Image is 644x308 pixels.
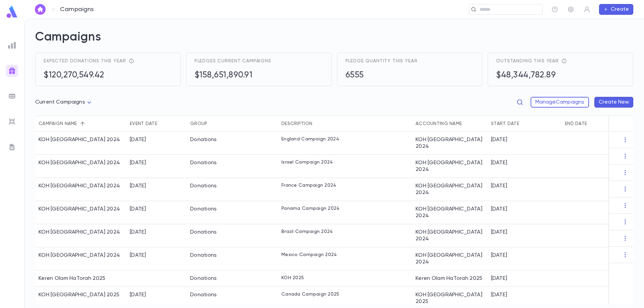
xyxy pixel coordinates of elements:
div: 9/1/2024 [130,183,146,189]
img: logo [5,5,19,18]
div: Start Date [491,116,519,132]
div: reflects total pledges + recurring donations expected throughout the year [126,58,134,64]
div: total receivables - total income [559,58,567,64]
h5: $120,270,549.42 [44,70,134,80]
span: Pledge quantity this year [345,58,418,64]
div: Donations [190,136,217,143]
div: Event Date [126,116,187,132]
p: Mexico Campaign 2024 [281,252,337,257]
div: 9/1/2024 [130,252,146,259]
p: [DATE] [491,183,507,189]
button: ManageCampaigns [531,97,589,108]
span: Expected donations this year [44,58,126,64]
div: Donations [190,292,217,298]
p: [DATE] [491,136,507,143]
div: KOH Canada 2025 [39,292,119,298]
p: Campaigns [60,6,94,13]
div: Description [278,116,412,132]
p: France Campaign 2024 [281,183,336,188]
div: Campaign name [35,116,126,132]
h5: $48,344,782.89 [496,70,567,80]
div: Donations [190,252,217,259]
button: Sort [462,118,473,129]
span: Current Campaigns [35,100,85,105]
div: End Date [565,116,587,132]
p: [DATE] [491,206,507,212]
p: [DATE] [491,292,507,298]
span: Outstanding this year [496,58,559,64]
p: KOH 2025 [281,275,304,281]
div: Event Date [130,116,157,132]
p: [DATE] [491,229,507,236]
button: Sort [587,118,598,129]
p: Panama Campaign 2024 [281,206,340,211]
div: Start Date [488,116,561,132]
img: letters_grey.7941b92b52307dd3b8a917253454ce1c.svg [8,143,16,151]
div: 9/1/2024 [130,229,146,236]
p: [DATE] [491,275,507,282]
h5: 6555 [345,70,418,80]
img: campaigns_gradient.17ab1fa96dd0f67c2e976ce0b3818124.svg [8,67,16,75]
div: KOH Mexico 2024 [39,252,120,259]
span: Pledges current campaigns [195,58,271,64]
div: Campaign name [39,116,77,132]
div: KOH [GEOGRAPHIC_DATA] 2024 [412,178,488,201]
div: Donations [190,275,217,282]
p: Israel Campaign 2024 [281,160,333,165]
div: 6/24/2025 [130,292,146,298]
p: England Campaign 2024 [281,136,339,142]
div: KOH [GEOGRAPHIC_DATA] 2024 [412,155,488,178]
div: KOH [GEOGRAPHIC_DATA] 2024 [412,201,488,224]
div: KOH Israel 2024 [39,160,120,166]
p: Canada Campaign 2025 [281,292,339,297]
div: Current Campaigns [35,96,93,109]
img: home_white.a664292cf8c1dea59945f0da9f25487c.svg [36,7,44,12]
button: Sort [519,118,530,129]
button: Create [599,4,633,15]
img: reports_grey.c525e4749d1bce6a11f5fe2a8de1b229.svg [8,41,16,49]
div: 9/2/2024 [130,206,146,212]
div: 9/18/2024 [130,136,146,143]
div: Description [281,116,312,132]
p: [DATE] [491,160,507,166]
button: Sort [207,118,218,129]
h2: Campaigns [35,30,633,53]
div: 9/1/2024 [130,160,146,166]
button: Create New [594,97,633,108]
img: batches_grey.339ca447c9d9533ef1741baa751efc33.svg [8,92,16,100]
div: KOH France 2024 [39,183,120,189]
div: Accounting Name [412,116,488,132]
div: KOH Panama 2024 [39,206,120,212]
div: Group [187,116,278,132]
div: KOH Brazil 2024 [39,229,120,236]
button: Sort [77,118,88,129]
div: KOH [GEOGRAPHIC_DATA] 2024 [412,224,488,247]
div: Donations [190,229,217,236]
div: Donations [190,183,217,189]
div: Keren Olam HaTorah 2025 [39,275,105,282]
button: Sort [157,118,168,129]
div: Keren Olam HaTorah 2025 [412,270,488,287]
h5: $158,651,890.91 [195,70,271,80]
img: imports_grey.530a8a0e642e233f2baf0ef88e8c9fcb.svg [8,118,16,126]
p: Brazil Campaign 2024 [281,229,333,234]
div: End Date [561,116,635,132]
div: Accounting Name [416,116,462,132]
div: Donations [190,206,217,212]
div: KOH [GEOGRAPHIC_DATA] 2024 [412,132,488,155]
div: Group [190,116,207,132]
button: Sort [312,118,323,129]
div: KOH England 2024 [39,136,120,143]
div: KOH [GEOGRAPHIC_DATA] 2024 [412,247,488,270]
div: Donations [190,160,217,166]
p: [DATE] [491,252,507,259]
